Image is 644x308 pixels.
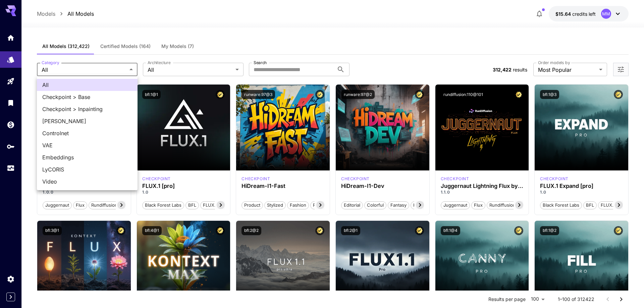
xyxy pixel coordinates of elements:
[42,153,132,161] span: Embeddings
[42,129,132,137] span: Controlnet
[42,165,132,173] span: LyCORIS
[42,117,132,125] span: [PERSON_NAME]
[42,105,132,113] span: Checkpoint > Inpainting
[42,81,132,89] span: All
[42,177,132,186] span: Video
[42,93,132,101] span: Checkpoint > Base
[42,141,132,149] span: VAE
